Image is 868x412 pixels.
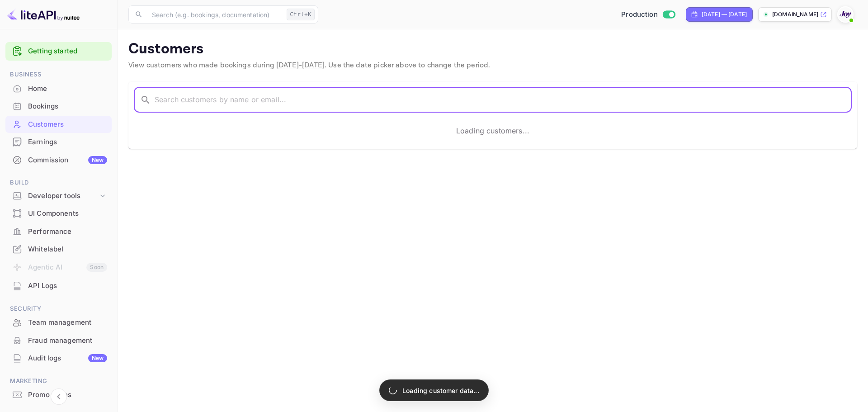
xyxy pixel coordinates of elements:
[88,354,107,362] div: New
[5,42,112,61] div: Getting started
[5,205,112,222] a: UI Components
[28,84,107,94] div: Home
[155,87,852,113] input: Search customers by name or email...
[5,332,112,349] a: Fraud management
[456,125,529,136] p: Loading customers...
[146,5,283,24] input: Search (e.g. bookings, documentation)
[621,9,658,20] span: Production
[702,10,747,19] div: [DATE] — [DATE]
[5,80,112,98] div: Home
[28,353,107,364] div: Audit logs
[5,350,112,366] a: Audit logsNew
[5,116,112,133] div: Customers
[276,61,325,70] span: [DATE] - [DATE]
[5,133,112,150] a: Earnings
[772,10,818,19] p: [DOMAIN_NAME]
[5,386,112,404] div: Promo codes
[5,314,112,331] a: Team management
[5,188,112,204] div: Developer tools
[128,40,857,58] p: Customers
[402,386,479,395] p: Loading customer data...
[28,155,107,166] div: Commission
[5,241,112,257] a: Whitelabel
[5,152,112,168] a: CommissionNew
[5,277,112,294] a: API Logs
[5,116,112,133] a: Customers
[5,98,112,114] a: Bookings
[88,156,107,164] div: New
[28,244,107,255] div: Whitelabel
[28,101,107,112] div: Bookings
[7,7,80,22] img: LiteAPI logo
[28,119,107,130] div: Customers
[5,350,112,367] div: Audit logsNew
[5,178,112,188] span: Build
[5,223,112,240] a: Performance
[51,388,67,405] button: Collapse navigation
[28,191,98,201] div: Developer tools
[5,332,112,350] div: Fraud management
[5,205,112,223] div: UI Components
[5,304,112,314] span: Security
[5,80,112,97] a: Home
[28,390,107,400] div: Promo codes
[5,386,112,403] a: Promo codes
[28,227,107,237] div: Performance
[838,7,853,22] img: With Joy
[28,281,107,291] div: API Logs
[5,70,112,80] span: Business
[28,336,107,346] div: Fraud management
[28,137,107,147] div: Earnings
[128,61,490,70] span: View customers who made bookings during . Use the date picker above to change the period.
[28,317,107,328] div: Team management
[28,208,107,219] div: UI Components
[5,376,112,386] span: Marketing
[5,133,112,151] div: Earnings
[287,9,315,20] div: Ctrl+K
[5,314,112,331] div: Team management
[28,46,107,57] a: Getting started
[618,9,679,20] div: Switch to Sandbox mode
[5,241,112,258] div: Whitelabel
[5,223,112,241] div: Performance
[5,98,112,115] div: Bookings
